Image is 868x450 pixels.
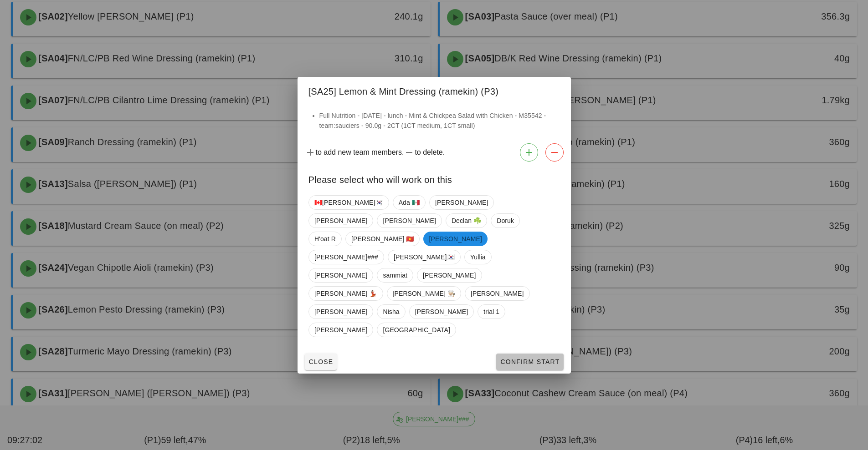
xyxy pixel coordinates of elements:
span: [PERSON_NAME] [314,268,367,282]
span: [PERSON_NAME] [423,268,476,282]
span: [PERSON_NAME]🇰🇷 [394,250,455,264]
span: trial 1 [483,305,499,319]
div: [SA25] Lemon & Mint Dressing (ramekin) (P3) [298,77,571,103]
span: [PERSON_NAME] [314,305,367,319]
span: [PERSON_NAME] [314,214,367,228]
span: [PERSON_NAME] [429,232,482,246]
span: 🇨🇦[PERSON_NAME]🇰🇷 [314,196,383,209]
span: H'oat R [314,232,336,246]
span: [PERSON_NAME]### [314,250,378,264]
span: [PERSON_NAME] [435,196,488,209]
button: Confirm Start [496,354,563,370]
div: to add new team members. to delete. [298,140,571,165]
span: [PERSON_NAME] [383,214,436,228]
span: Doruk [497,214,514,228]
span: Ada 🇲🇽 [398,196,419,209]
span: [GEOGRAPHIC_DATA] [383,323,450,337]
span: [PERSON_NAME] [471,287,524,300]
div: Please select who will work on this [298,165,571,192]
span: [PERSON_NAME] 💃🏽 [314,287,377,300]
span: Nisha [383,305,399,319]
span: Close [308,358,334,365]
span: [PERSON_NAME] 🇻🇳 [351,232,414,246]
li: Full Nutrition - [DATE] - lunch - Mint & Chickpea Salad with Chicken - M35542 - team:sauciers - 9... [319,111,560,131]
span: [PERSON_NAME] 👨🏼‍🍳 [392,287,455,300]
span: [PERSON_NAME] [415,305,467,319]
button: Close [305,354,337,370]
span: Confirm Start [500,358,560,365]
span: sammiat [383,268,407,282]
span: Yullia [470,250,485,264]
span: Declan ☘️ [451,214,481,228]
span: [PERSON_NAME] [314,323,367,337]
